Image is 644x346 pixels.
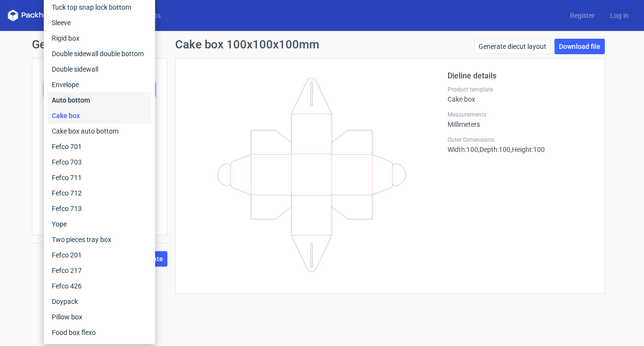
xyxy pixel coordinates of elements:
[474,39,551,54] a: Generate diecut layout
[562,11,602,20] a: Register
[48,92,151,108] div: Auto bottom
[448,86,593,103] div: Cake box
[48,77,151,92] div: Envelope
[48,325,151,340] div: Food box flexo
[478,146,510,153] span: , Depth : 100
[48,15,151,30] div: Sleeve
[554,39,605,54] a: Download file
[48,139,151,154] div: Fefco 701
[448,111,593,119] label: Measurements
[48,247,151,263] div: Fefco 201
[48,263,151,278] div: Fefco 217
[48,294,151,309] div: Doypack
[448,146,478,153] span: Width : 100
[448,111,593,128] div: Millimeters
[48,30,151,46] div: Rigid box
[48,61,151,77] div: Double sidewall
[48,108,151,123] div: Cake box
[48,170,151,185] div: Fefco 711
[175,39,319,50] h1: Cake box 100x100x100mm
[48,278,151,294] div: Fefco 426
[448,136,593,144] label: Outer Dimensions
[48,201,151,216] div: Fefco 713
[510,146,545,153] span: , Height : 100
[48,46,151,61] div: Double sidewall double bottom
[602,11,636,20] a: Log in
[48,216,151,232] div: Yope
[48,309,151,325] div: Pillow box
[448,86,593,93] label: Product template
[48,154,151,170] div: Fefco 703
[48,123,151,139] div: Cake box auto bottom
[32,39,613,50] h1: Generate new dieline
[448,70,593,82] h2: Dieline details
[48,232,151,247] div: Two pieces tray box
[48,185,151,201] div: Fefco 712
